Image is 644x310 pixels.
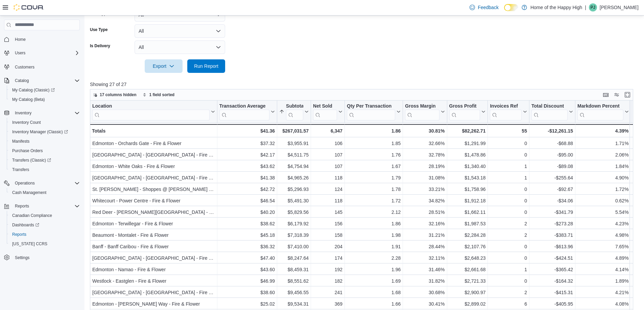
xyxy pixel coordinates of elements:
button: Reports [1,201,82,211]
div: $47.40 [219,254,275,262]
span: Transfers (Classic) [9,156,80,164]
div: 182 [313,277,342,285]
a: Transfers [9,166,32,174]
div: Banff - Banff Caribou - Fire & Flower [92,243,215,251]
div: Red Deer - [PERSON_NAME][GEOGRAPHIC_DATA] - Fire & Flower [92,208,215,216]
span: Users [12,49,80,57]
button: Purchase Orders [7,146,82,156]
div: $1,912.18 [449,197,486,205]
div: 158 [313,231,342,239]
button: Cash Management [7,188,82,197]
div: 30.81% [405,127,445,135]
div: $42.72 [219,185,275,193]
div: 1.79 [347,174,401,182]
span: Washington CCRS [9,240,80,248]
div: $5,829.56 [279,208,309,216]
div: -$613.96 [531,243,573,251]
label: Use Type [90,27,108,32]
span: Users [15,50,25,56]
button: Net Sold [313,103,342,120]
div: -$92.67 [531,185,573,193]
span: My Catalog (Classic) [9,86,80,94]
div: 107 [313,162,342,170]
div: -$415.31 [531,288,573,297]
div: 0 [490,185,527,193]
div: $2,284.28 [449,231,486,239]
div: 106 [313,139,342,147]
div: 5.54% [577,208,628,216]
div: 55 [490,127,527,135]
div: 28.19% [405,162,445,170]
div: $36.32 [219,243,275,251]
span: Purchase Orders [12,148,43,153]
button: Reports [12,202,32,210]
span: Manifests [9,137,80,145]
a: Transfers (Classic) [9,156,54,164]
div: [GEOGRAPHIC_DATA] - [GEOGRAPHIC_DATA] - Fire & Flower [92,288,215,297]
div: Gross Profit [449,103,480,120]
div: Totals [92,127,215,135]
button: My Catalog (Beta) [7,95,82,104]
span: PJ [591,3,595,11]
div: 118 [313,174,342,182]
div: $38.62 [219,220,275,228]
span: Catalog [15,78,29,83]
div: -$164.32 [531,277,573,285]
div: $4,511.75 [279,151,309,159]
div: Beaumont - Montalet - Fire & Flower [92,231,215,239]
span: My Catalog (Beta) [12,97,45,102]
div: $1,758.96 [449,185,486,193]
div: 1.78 [347,185,401,193]
div: 32.66% [405,139,445,147]
button: Gross Margin [405,103,445,120]
div: 1 [490,265,527,274]
div: 118 [313,197,342,205]
div: $9,456.55 [279,288,309,297]
div: $9,534.31 [279,300,309,308]
a: Feedback [467,1,501,14]
button: Reports [7,230,82,239]
div: $5,491.30 [279,197,309,205]
div: $7,410.00 [279,243,309,251]
div: $2,107.76 [449,243,486,251]
button: Inventory Count [7,118,82,127]
span: Operations [12,179,80,187]
span: Reports [15,203,29,209]
div: Net Sold [313,103,337,110]
input: Dark Mode [504,4,518,11]
div: 174 [313,254,342,262]
div: 1.68 [347,288,401,297]
div: $6,179.92 [279,220,309,228]
span: Cash Management [12,190,46,195]
button: Invoices Ref [490,103,527,120]
div: $41.36 [219,127,275,135]
div: -$383.71 [531,231,573,239]
div: $2,899.02 [449,300,486,308]
div: St. [PERSON_NAME] - Shoppes @ [PERSON_NAME] - Fire & Flower [92,185,215,193]
div: 156 [313,220,342,228]
div: $46.54 [219,197,275,205]
div: 31.08% [405,174,445,182]
button: Run Report [187,59,225,73]
div: $2,661.68 [449,265,486,274]
div: 0 [490,208,527,216]
div: 145 [313,208,342,216]
button: 1 field sorted [140,91,177,99]
p: Showing 27 of 27 [90,81,639,88]
div: Markdown Percent [577,103,623,120]
div: 1.89% [577,277,628,285]
span: Reports [9,230,80,238]
div: 32.11% [405,254,445,262]
span: Reports [12,202,80,210]
div: 1.69 [347,277,401,285]
a: My Catalog (Beta) [9,95,48,104]
div: Qty Per Transaction [347,103,395,110]
span: Settings [15,255,29,260]
div: $8,459.31 [279,265,309,274]
div: -$89.08 [531,162,573,170]
div: $38.60 [219,288,275,297]
div: $46.99 [219,277,275,285]
div: 0 [490,243,527,251]
button: Inventory [1,108,82,118]
div: 0.62% [577,197,628,205]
